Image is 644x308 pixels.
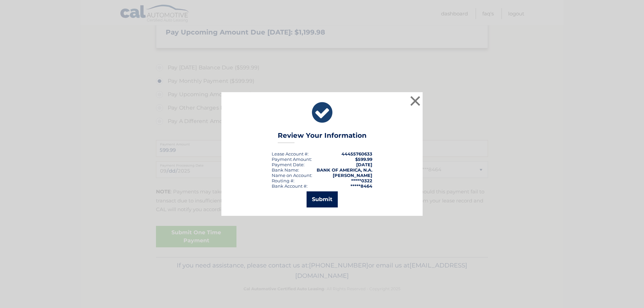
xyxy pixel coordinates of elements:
span: $599.99 [355,157,372,162]
div: Lease Account #: [272,151,309,157]
div: Bank Account #: [272,183,308,189]
strong: BANK OF AMERICA, N.A. [317,167,372,173]
strong: 44455760633 [341,151,372,157]
div: Payment Amount: [272,157,312,162]
div: Bank Name: [272,167,299,173]
div: Name on Account: [272,173,312,178]
span: [DATE] [356,162,372,167]
button: × [409,94,422,108]
strong: [PERSON_NAME] [333,173,372,178]
button: Submit [307,191,338,207]
div: Routing #: [272,178,294,183]
span: Payment Date [272,162,304,167]
h3: Review Your Information [278,131,367,143]
div: : [272,162,305,167]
